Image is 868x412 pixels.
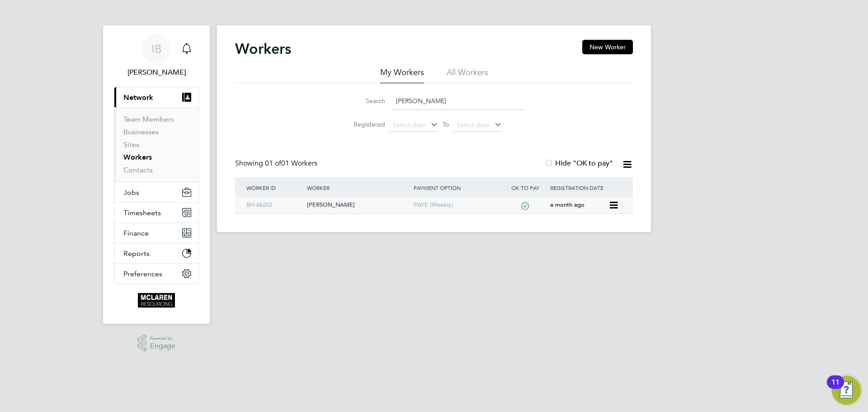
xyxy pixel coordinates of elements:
[380,67,424,83] li: My Workers
[344,120,385,128] label: Registered
[502,177,548,198] div: OK to pay
[114,223,198,243] button: Finance
[411,177,503,198] div: Payment Option
[457,121,489,129] span: Select date
[114,203,198,223] button: Timesheets
[138,293,175,308] img: mclaren-logo-retina.png
[832,376,861,405] button: Open Resource Center, 11 new notifications
[123,115,174,123] a: Team Members
[831,382,840,394] div: 11
[582,40,633,54] button: New Worker
[344,97,385,105] label: Search
[411,197,503,213] div: PAYE (Weekly)
[123,229,149,237] span: Finance
[235,159,319,168] div: Showing
[235,40,291,58] h2: Workers
[114,87,198,107] button: Network
[123,153,152,161] a: Workers
[244,177,305,198] div: Worker ID
[393,121,425,129] span: Select date
[114,107,198,182] div: Network
[123,188,139,197] span: Jobs
[150,335,175,342] span: Powered by
[123,270,162,278] span: Preferences
[114,67,199,78] span: Iryna Blair
[114,34,199,78] a: IB[PERSON_NAME]
[137,335,176,352] a: Powered byEngage
[114,264,198,284] button: Preferences
[114,293,199,308] a: Go to home page
[265,159,317,168] span: 01 Workers
[123,249,150,258] span: Reports
[151,43,161,55] span: IB
[305,197,411,213] div: [PERSON_NAME]
[550,201,585,208] span: a month ago
[123,208,161,217] span: Timesheets
[447,67,488,83] li: All Workers
[114,182,198,202] button: Jobs
[392,92,524,110] input: Name, email or phone number
[548,177,624,198] div: Registration Date
[305,177,411,198] div: Worker
[265,159,281,168] span: 01 of
[103,25,210,324] nav: Main navigation
[244,197,305,213] div: BH-66252
[114,243,198,263] button: Reports
[123,93,153,102] span: Network
[544,159,613,168] label: Hide "OK to pay"
[244,196,609,204] a: BH-66252[PERSON_NAME]PAYE (Weekly)a month ago
[123,166,153,174] a: Contacts
[123,128,159,136] a: Businesses
[150,342,175,350] span: Engage
[123,140,139,149] a: Sites
[440,118,452,130] span: To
